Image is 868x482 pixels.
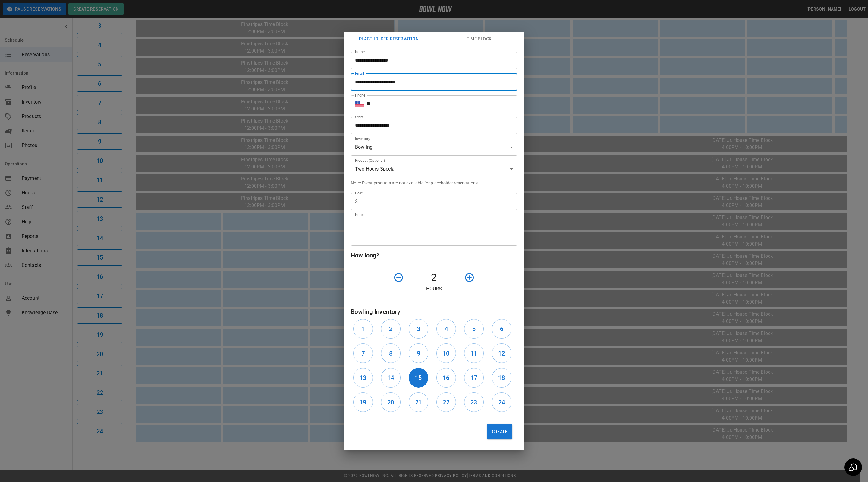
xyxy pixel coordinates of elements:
[445,324,448,334] h6: 4
[464,368,484,388] button: 17
[353,343,373,363] button: 7
[406,271,462,284] h4: 2
[353,319,373,339] button: 1
[351,251,517,260] h6: How long?
[351,117,513,134] input: Choose date, selected date is Sep 23, 2025
[355,114,363,120] label: Start
[409,368,428,388] button: 15
[353,368,373,388] button: 13
[436,392,456,412] button: 22
[434,32,524,46] button: Time Block
[443,349,449,358] h6: 10
[381,319,401,339] button: 2
[436,343,456,363] button: 10
[389,349,392,358] h6: 8
[492,343,511,363] button: 12
[409,319,428,339] button: 3
[389,324,392,334] h6: 2
[500,324,503,334] h6: 6
[417,349,420,358] h6: 9
[472,324,476,334] h6: 5
[492,368,511,388] button: 18
[470,397,477,407] h6: 23
[381,368,401,388] button: 14
[381,343,401,363] button: 8
[498,397,505,407] h6: 24
[443,373,449,383] h6: 16
[464,392,484,412] button: 23
[361,349,365,358] h6: 7
[470,373,477,383] h6: 17
[487,424,512,439] button: Create
[344,32,434,46] button: Placeholder Reservation
[353,392,373,412] button: 19
[351,161,517,177] div: Two Hours Special
[360,373,366,383] h6: 13
[436,368,456,388] button: 16
[470,349,477,358] h6: 11
[351,139,517,156] div: Bowling
[464,319,484,339] button: 5
[415,373,422,383] h6: 15
[443,397,449,407] h6: 22
[415,397,422,407] h6: 21
[351,285,517,292] p: Hours
[381,392,401,412] button: 20
[436,319,456,339] button: 4
[492,392,511,412] button: 24
[355,198,358,205] p: $
[409,392,428,412] button: 21
[417,324,420,334] h6: 3
[355,93,365,98] label: Phone
[464,343,484,363] button: 11
[355,99,364,108] button: Select country
[498,373,505,383] h6: 18
[498,349,505,358] h6: 12
[387,397,394,407] h6: 20
[492,319,511,339] button: 6
[351,180,517,186] p: Note: Event products are not available for placeholder reservations
[360,397,366,407] h6: 19
[351,307,517,317] h6: Bowling Inventory
[409,343,428,363] button: 9
[361,324,365,334] h6: 1
[387,373,394,383] h6: 14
